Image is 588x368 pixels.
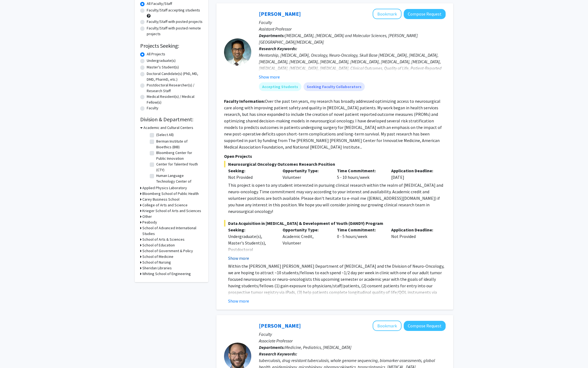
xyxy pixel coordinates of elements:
[259,19,446,26] p: Faculty
[278,227,333,261] div: Academic Credit, Volunteer
[156,150,201,161] label: Bloomberg Center for Public Innovation
[228,167,274,174] p: Seeking:
[387,227,442,261] div: Not Provided
[259,351,297,357] b: Research Keywords:
[4,343,23,364] iframe: Chat
[147,82,203,94] label: Postdoctoral Researcher(s) / Research Staff
[228,174,274,180] div: Not Provided
[147,19,203,25] label: Faculty/Staff with posted projects
[147,58,176,64] label: Undergraduate(s)
[142,185,187,191] h3: Applied Physics Laboratory
[228,227,274,233] p: Seeking:
[259,74,280,80] button: Show more
[142,271,191,277] h3: Whiting School of Engineering
[228,263,446,309] p: Within the [PERSON_NAME] [PERSON_NAME] Department of [MEDICAL_DATA] and the Division of Neuro-Onc...
[404,321,446,331] button: Compose Request to Jeffrey Tornheim
[278,167,333,180] div: Volunteer
[259,10,301,17] a: [PERSON_NAME]
[337,167,383,174] p: Time Commitment:
[156,138,201,150] label: Berman Institute of Bioethics (BIB)
[142,242,175,248] h3: School of Education
[259,82,301,91] mat-chip: Accepting Students
[228,298,249,304] button: Show more
[259,337,446,344] p: Associate Professor
[285,345,351,350] span: Medicine, Pediatrics, [MEDICAL_DATA]
[147,25,203,37] label: Faculty/Staff with posted remote projects
[142,237,185,242] h3: School of Arts & Sciences
[259,33,418,45] span: [MEDICAL_DATA], [MEDICAL_DATA] and Molecular Sciences, [PERSON_NAME][GEOGRAPHIC_DATA][MEDICAL_DATA]
[140,43,203,49] h2: Projects Seeking:
[147,71,203,82] label: Doctoral Candidate(s) (PhD, MD, DMD, PharmD, etc.)
[259,33,285,38] b: Departments:
[224,98,265,104] b: Faculty Information:
[337,227,383,233] p: Time Commitment:
[333,167,387,180] div: 5 - 10 hours/week
[147,51,165,57] label: All Projects
[373,321,402,331] button: Add Jeffrey Tornheim to Bookmarks
[147,7,200,13] label: Faculty/Staff accepting students
[373,9,402,19] button: Add Raj Mukherjee to Bookmarks
[142,225,203,237] h3: School of Advanced International Studies
[140,116,203,123] h2: Division & Department:
[142,254,173,260] h3: School of Medicine
[147,64,179,70] label: Master's Student(s)
[391,227,437,233] p: Application Deadline:
[283,227,329,233] p: Opportunity Type:
[228,255,249,261] button: Show more
[142,219,157,225] h3: Peabody
[259,52,446,91] div: Mentorship, [MEDICAL_DATA], Oncology, Neuro-Oncology, Skull Base [MEDICAL_DATA], [MEDICAL_DATA], ...
[142,265,172,271] h3: Sheridan Libraries
[259,46,297,51] b: Research Keywords:
[391,167,437,174] p: Application Deadline:
[404,9,446,19] button: Compose Request to Raj Mukherjee
[224,220,446,227] span: Data Acquisition in [MEDICAL_DATA] & Development of Youth (DANDY) Program
[156,173,201,190] label: Human Language Technology Center of Excellence (HLTCOE)
[259,331,446,337] p: Faculty
[142,191,199,197] h3: Bloomberg School of Public Health
[259,26,446,32] p: Assistant Professor
[259,322,301,329] a: [PERSON_NAME]
[228,182,446,215] div: This project is open to any student interested in pursuing clinical research within the realm of ...
[156,132,174,138] label: (Select All)
[147,1,172,7] label: All Faculty/Staff
[143,125,193,131] h3: Academic and Cultural Centers
[142,214,152,219] h3: Other
[387,167,442,180] div: [DATE]
[147,94,203,105] label: Medical Resident(s) / Medical Fellow(s)
[142,208,201,214] h3: Krieger School of Arts and Sciences
[142,202,188,208] h3: College of Arts and Science
[147,105,158,111] label: Faculty
[142,197,179,202] h3: Carey Business School
[333,227,387,261] div: 0 - 5 hours/week
[224,98,442,150] fg-read-more: Over the past ten years, my research has broadly addressed optimizing access to neurosurgical car...
[283,167,329,174] p: Opportunity Type:
[259,345,285,350] b: Departments:
[304,82,365,91] mat-chip: Seeking Faculty Collaborators
[228,233,274,279] div: Undergraduate(s), Master's Student(s), Postdoctoral Researcher(s) / Research Staff, Medical Resid...
[224,153,446,159] p: Open Projects
[224,161,446,167] span: Neurosurgical Oncology Outcomes Research Position
[156,161,201,173] label: Center for Talented Youth (CTY)
[142,260,171,265] h3: School of Nursing
[142,248,193,254] h3: School of Government & Policy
